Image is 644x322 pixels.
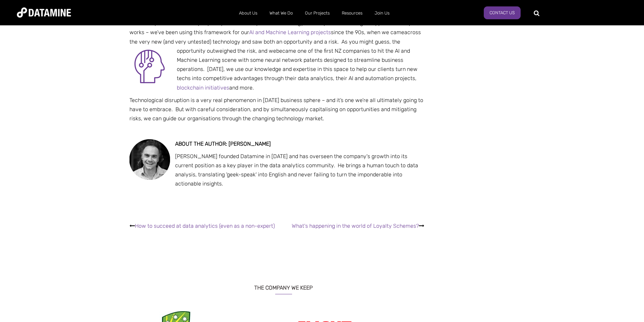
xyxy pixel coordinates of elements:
a: Our Projects [299,4,336,22]
span: and more. [229,84,254,91]
a: Contact Us [484,6,521,19]
h3: THE COMPANY WE KEEP [129,276,438,294]
img: Datamine [17,7,71,18]
a: What We Do [263,4,299,22]
p: Technological disruption is a very real phenomenon in [DATE] business sphere – and it’s one we’re... [129,96,424,123]
span: ABOUT THE AUTHOR: [PERSON_NAME] [175,141,271,147]
img: AI [129,46,170,87]
a: Join Us [368,4,396,22]
a: Resources [336,4,368,22]
span: [PERSON_NAME] founded Datamine in [DATE] and has overseen the company's growth into its current p... [175,153,418,187]
a: What's happening in the world of Loyalty Schemes? [292,223,419,229]
a: How to succeed at data analytics (even as a non-expert) [135,223,275,229]
img: Paul image [129,139,170,180]
p: As you can imagine, this is a time-consuming and potentially uncomfortable proc [129,9,424,92]
a: About Us [233,4,263,22]
a: AI and Machine Learning projects [249,29,331,35]
span: since the 90s, when we came [129,29,421,91]
span: across the very new (and very untested) technology and saw both an opportunity and a risk. As you... [129,29,421,81]
a: blockchain initiatives [177,84,229,91]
